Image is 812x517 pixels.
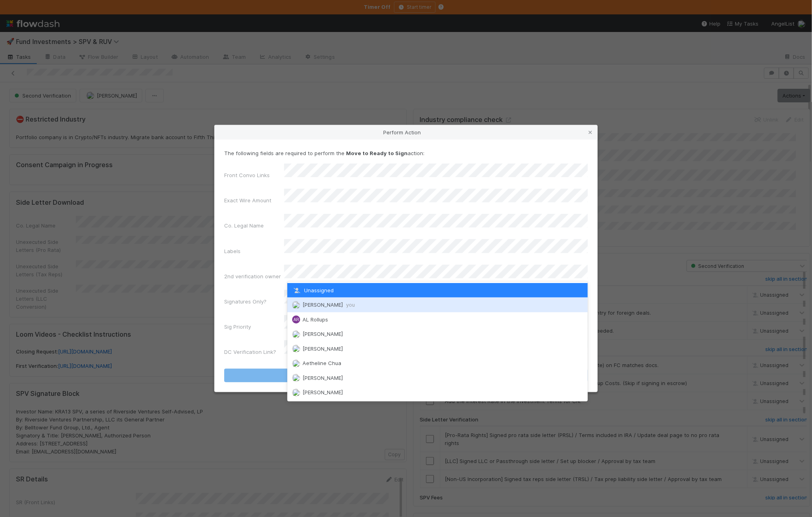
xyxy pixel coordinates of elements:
[292,315,300,323] div: AL Rollups
[224,171,270,179] label: Front Convo Links
[303,360,341,366] span: Aetheline Chua
[346,150,408,156] strong: Move to Ready to Sign
[303,301,355,308] span: [PERSON_NAME]
[303,389,343,395] span: [PERSON_NAME]
[294,317,299,322] span: AR
[215,125,597,140] div: Perform Action
[303,345,343,352] span: [PERSON_NAME]
[224,369,588,382] button: Move to Ready to Sign
[303,331,343,337] span: [PERSON_NAME]
[224,149,588,157] p: The following fields are required to perform the action:
[292,359,300,367] img: avatar_103f69d0-f655-4f4f-bc28-f3abe7034599.png
[346,301,355,308] span: you
[224,196,271,204] label: Exact Wire Amount
[292,287,334,293] span: Unassigned
[292,330,300,338] img: avatar_55a2f090-1307-4765-93b4-f04da16234ba.png
[224,247,241,255] label: Labels
[224,222,264,230] label: Co. Legal Name
[224,297,267,305] label: Signatures Only?
[224,272,281,280] label: 2nd verification owner
[292,345,300,353] img: avatar_1d14498f-6309-4f08-8780-588779e5ce37.png
[292,389,300,397] img: avatar_a2647de5-9415-4215-9880-ea643ac47f2f.png
[292,374,300,382] img: avatar_df83acd9-d480-4d6e-a150-67f005a3ea0d.png
[292,301,300,309] img: avatar_12dd09bb-393f-4edb-90ff-b12147216d3f.png
[224,323,251,331] label: Sig Priority
[303,316,328,323] span: AL Rollups
[224,348,276,356] label: DC Verification Link?
[303,375,343,381] span: [PERSON_NAME]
